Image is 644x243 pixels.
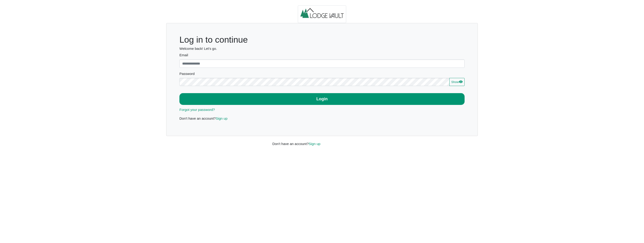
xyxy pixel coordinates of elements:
a: Forgot your password? [179,108,215,112]
div: Don't have an account? [269,136,375,146]
p: Don't have an account? [179,116,465,121]
legend: Password [179,71,465,78]
button: Showeye fill [449,78,465,86]
h6: Welcome back! Let's go. [179,47,465,51]
img: logo.2b93711c.jpg [298,5,346,23]
a: Sign up [216,116,227,120]
button: Login [179,93,465,105]
svg: eye fill [459,80,463,83]
a: Sign up [309,142,320,146]
b: Login [316,97,328,101]
label: Email [179,53,465,58]
h1: Log in to continue [179,35,465,45]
